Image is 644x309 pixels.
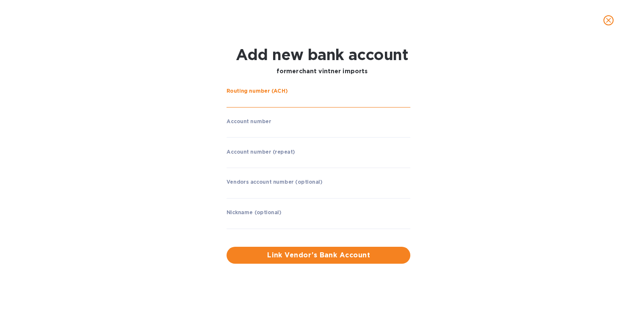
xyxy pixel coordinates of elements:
label: Vendors account number (optional) [227,180,322,185]
button: close [598,10,619,30]
label: Nickname (optional) [227,210,282,215]
b: for merchant vintner imports [276,68,368,74]
span: Link Vendor’s Bank Account [233,250,404,260]
button: Link Vendor’s Bank Account [227,247,410,264]
label: Routing number (ACH) [227,88,287,94]
label: Account number [227,119,271,124]
label: Account number (repeat) [227,149,295,154]
h1: Add new bank account [236,46,408,63]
